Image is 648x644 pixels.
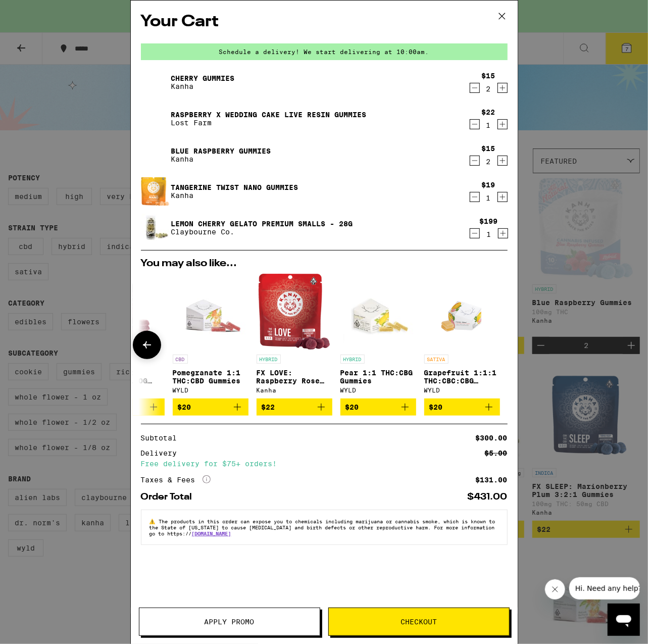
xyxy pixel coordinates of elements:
p: HYBRID [340,355,365,364]
div: $300.00 [476,434,508,441]
a: Open page for FX LOVE: Raspberry Rose 2:1:1 Gummies from Kanha [257,274,332,399]
p: Claybourne Co. [171,228,353,236]
div: Delivery [141,450,184,457]
div: $22 [482,108,495,116]
button: Decrement [470,156,480,166]
a: Raspberry x Wedding Cake Live Resin Gummies [171,111,367,119]
div: $5.00 [485,450,508,457]
img: Kanha - FX LOVE: Raspberry Rose 2:1:1 Gummies [259,274,329,350]
a: Cherry Gummies [171,74,235,82]
img: Cherry Gummies [141,68,169,96]
h2: Your Cart [141,11,508,33]
img: Lemon Cherry Gelato Premium Smalls - 28g [141,214,169,242]
button: Increment [498,228,508,238]
button: Decrement [470,83,480,93]
div: Subtotal [141,434,184,441]
p: Pear 1:1 THC:CBG Gummies [340,369,416,385]
div: $15 [482,72,495,80]
div: 1 [482,121,495,129]
div: Order Total [141,492,200,502]
button: Add to bag [340,399,416,416]
div: $431.00 [468,492,508,502]
div: Free delivery for $75+ orders! [141,460,508,467]
p: FX LOVE: Raspberry Rose 2:1:1 Gummies [257,369,332,385]
span: $22 [262,403,275,411]
button: Decrement [470,228,480,238]
p: SATIVA [424,355,448,364]
iframe: Close message [545,579,565,600]
a: Blue Raspberry Gummies [171,147,271,155]
div: 1 [482,194,495,202]
div: $15 [482,144,495,153]
a: Open page for Pear 1:1 THC:CBG Gummies from WYLD [340,274,416,399]
button: Add to bag [424,399,500,416]
img: Blue Raspberry Gummies [141,141,169,169]
a: Tangerine Twist Nano Gummies [171,183,298,191]
button: Checkout [328,608,510,636]
div: Taxes & Fees [141,475,211,484]
span: Hi. Need any help? [6,7,73,15]
p: Lost Farm [171,119,367,127]
h2: You may also like... [141,259,508,269]
span: The products in this order can expose you to chemicals including marijuana or cannabis smoke, whi... [149,518,495,536]
img: WYLD - Pomegranate 1:1 THC:CBD Gummies [173,274,248,350]
img: WYLD - Grapefruit 1:1:1 THC:CBC:CBG Gummies [435,274,489,350]
iframe: Message from company [569,577,640,600]
button: Increment [497,192,508,202]
p: Pomegranate 1:1 THC:CBD Gummies [173,369,248,385]
a: Lemon Cherry Gelato Premium Smalls - 28g [171,220,353,228]
button: Apply Promo [139,608,320,636]
span: $20 [178,403,191,411]
div: $19 [482,181,495,189]
button: Increment [497,119,508,129]
span: Checkout [401,618,437,625]
button: Decrement [470,119,480,129]
a: [DOMAIN_NAME] [192,530,231,536]
div: $131.00 [476,476,508,483]
a: Open page for Grapefruit 1:1:1 THC:CBC:CBG Gummies from WYLD [424,274,500,399]
div: 1 [480,230,498,238]
p: Kanha [171,155,271,163]
div: WYLD [424,387,500,393]
button: Add to bag [257,399,332,416]
p: Kanha [171,82,235,90]
div: $199 [480,217,498,225]
img: WYLD - Pear 1:1 THC:CBG Gummies [340,274,416,350]
div: 2 [482,158,495,166]
span: Apply Promo [205,618,255,625]
button: Add to bag [173,399,248,416]
button: Decrement [470,192,480,202]
img: Tangerine Twist Nano Gummies [141,176,169,207]
span: $20 [345,403,359,411]
span: $20 [429,403,443,411]
button: Increment [497,83,508,93]
div: WYLD [173,387,248,393]
a: Open page for Pomegranate 1:1 THC:CBD Gummies from WYLD [173,274,248,399]
p: Grapefruit 1:1:1 THC:CBC:CBG Gummies [424,369,500,385]
span: ⚠️ [149,518,159,524]
div: Schedule a delivery! We start delivering at 10:00am. [141,43,508,60]
div: WYLD [340,387,416,393]
img: Raspberry x Wedding Cake Live Resin Gummies [141,105,169,133]
p: Kanha [171,191,298,200]
button: Increment [497,156,508,166]
iframe: Button to launch messaging window [608,604,640,636]
div: Kanha [257,387,332,393]
div: 2 [482,85,495,93]
p: HYBRID [257,355,281,364]
p: CBD [173,355,188,364]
